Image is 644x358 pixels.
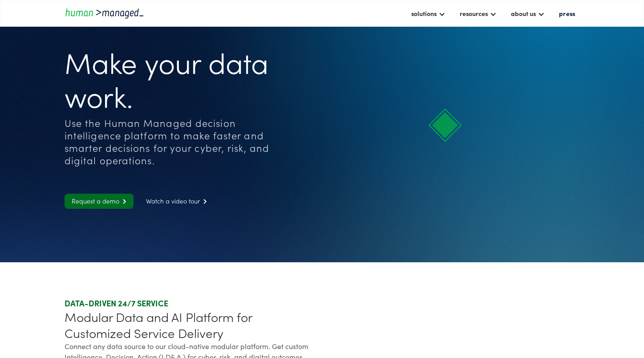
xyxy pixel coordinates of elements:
[65,194,134,209] a: Request a demo
[119,199,126,204] span: 
[65,7,145,19] a: home
[460,8,488,19] div: resources
[200,199,207,204] span: 
[407,6,450,21] div: solutions
[455,6,501,21] div: resources
[555,6,579,21] a: press
[511,8,536,19] div: about us
[506,6,549,21] div: about us
[65,117,286,167] div: Use the Human Managed decision intelligence platform to make faster and smarter decisions for you...
[65,309,319,341] div: Modular Data and AI Platform for Customized Service Delivery
[411,8,437,19] div: solutions
[65,298,319,309] div: DATA-DRIVEN 24/7 SERVICE
[65,45,286,112] h1: Make your data work.
[139,194,214,209] a: Watch a video tour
